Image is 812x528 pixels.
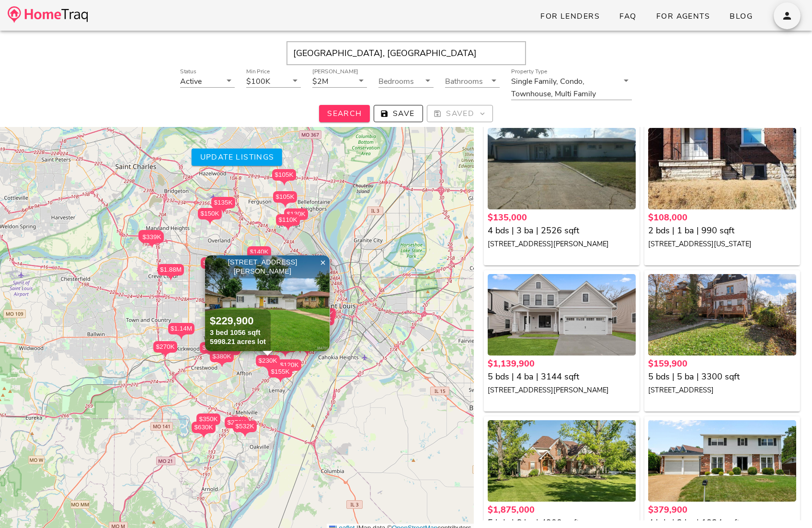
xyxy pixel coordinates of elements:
[192,422,216,433] div: $630K
[378,75,433,87] div: Bedrooms
[192,149,282,166] button: Update listings
[256,355,280,372] div: $230K
[199,433,209,438] img: triPin.png
[277,359,301,376] div: $120K
[648,8,718,25] a: For Agents
[264,351,274,356] img: triPin.png
[488,385,609,395] small: [STREET_ADDRESS][PERSON_NAME]
[246,75,301,87] div: Min Price$100K
[211,197,235,208] div: $135K
[247,246,271,263] div: $140K
[488,239,609,249] small: [STREET_ADDRESS][PERSON_NAME]
[295,339,319,356] div: $179K
[284,208,308,225] div: $130K
[218,208,229,214] img: triPin.png
[276,214,300,231] div: $110K
[232,428,242,434] img: triPin.png
[445,75,500,87] div: Bathrooms
[316,255,330,270] a: Close popup
[211,197,235,214] div: $135K
[153,341,177,358] div: $270K
[284,208,308,220] div: $130K
[275,378,286,383] img: triPin.png
[540,11,600,22] span: For Lenders
[656,11,710,22] span: For Agents
[140,231,164,243] div: $339K
[198,208,222,225] div: $150K
[648,224,796,237] div: 2 bds | 1 ba | 990 sqft
[201,257,227,274] div: $1.79M
[198,208,222,219] div: $150K
[138,230,162,241] div: $315K
[273,191,297,203] div: $105K
[312,68,358,75] label: [PERSON_NAME]
[648,504,796,517] div: $379,900
[277,359,301,371] div: $120K
[140,231,164,248] div: $339K
[176,334,186,340] img: triPin.png
[210,328,266,337] div: 3 bed 1056 sqft
[225,417,249,434] div: $270K
[210,314,266,328] div: $229,900
[233,421,257,437] div: $532K
[555,90,596,98] div: Multi Family
[511,77,558,86] div: Single Family,
[273,191,297,208] div: $105K
[648,357,796,396] a: $159,900 5 bds | 5 ba | 3300 sqft [STREET_ADDRESS]
[200,342,224,354] div: $278K
[192,422,216,438] div: $630K
[272,169,296,181] div: $105K
[196,413,220,430] div: $350K
[302,351,312,356] img: triPin.png
[374,105,423,122] button: Save
[180,75,235,87] div: StatusActive
[207,354,217,359] img: triPin.png
[263,367,273,372] img: triPin.png
[268,366,292,378] div: $155K
[210,351,234,362] div: $380K
[147,243,157,248] img: triPin.png
[240,432,250,437] img: triPin.png
[382,108,415,119] span: Save
[168,323,194,334] div: $1.14M
[276,214,300,226] div: $110K
[279,181,289,186] img: triPin.png
[648,385,714,395] small: [STREET_ADDRESS]
[217,362,227,367] img: triPin.png
[166,275,176,281] img: triPin.png
[205,219,215,225] img: triPin.png
[488,211,636,224] div: $135,000
[200,342,224,359] div: $278K
[205,255,330,351] a: [STREET_ADDRESS][PERSON_NAME] $229,900 3 bed 1056 sqft 5998.21 acres lot
[158,264,184,275] div: $1.88M
[488,370,636,383] div: 5 bds | 4 ba | 3144 sqft
[280,352,290,357] img: triPin.png
[648,211,796,250] a: $108,000 2 bds | 1 ba | 990 sqft [STREET_ADDRESS][US_STATE]
[158,264,184,281] div: $1.88M
[210,351,234,367] div: $380K
[180,77,202,86] div: Active
[210,337,266,346] div: 5998.21 acres lot
[511,68,547,75] label: Property Type
[247,253,271,265] div: $190K
[256,355,280,367] div: $230K
[160,353,171,358] img: triPin.png
[272,169,296,186] div: $105K
[488,504,636,517] div: $1,875,000
[247,246,271,258] div: $140K
[199,152,274,162] span: Update listings
[435,108,485,119] span: Saved
[168,323,194,340] div: $1.14M
[648,211,796,224] div: $108,000
[138,230,162,247] div: $315K
[225,417,249,428] div: $270K
[488,224,636,237] div: 4 bds | 3 ba | 2526 sqft
[8,6,88,23] img: desktop-logo.34a1112.png
[648,370,796,383] div: 5 bds | 5 ba | 3300 sqft
[286,41,526,65] input: Enter Your Address, Zipcode or City & State
[207,258,327,276] div: [STREET_ADDRESS][PERSON_NAME]
[648,357,796,370] div: $159,900
[532,8,607,25] a: For Lenders
[511,90,553,98] div: Townhouse,
[721,8,760,25] a: Blog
